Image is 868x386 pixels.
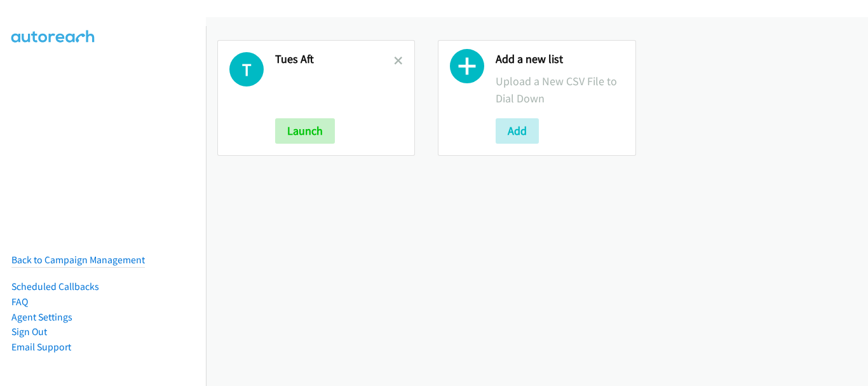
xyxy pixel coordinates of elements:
[275,118,335,144] button: Launch
[11,280,99,293] a: Scheduled Callbacks
[275,52,394,67] h2: Tues Aft
[11,254,145,266] a: Back to Campaign Management
[229,52,264,86] h1: T
[496,52,623,67] h2: Add a new list
[11,326,47,338] a: Sign Out
[496,72,623,107] p: Upload a New CSV File to Dial Down
[11,311,72,323] a: Agent Settings
[496,118,539,144] button: Add
[11,341,71,353] a: Email Support
[11,296,28,308] a: FAQ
